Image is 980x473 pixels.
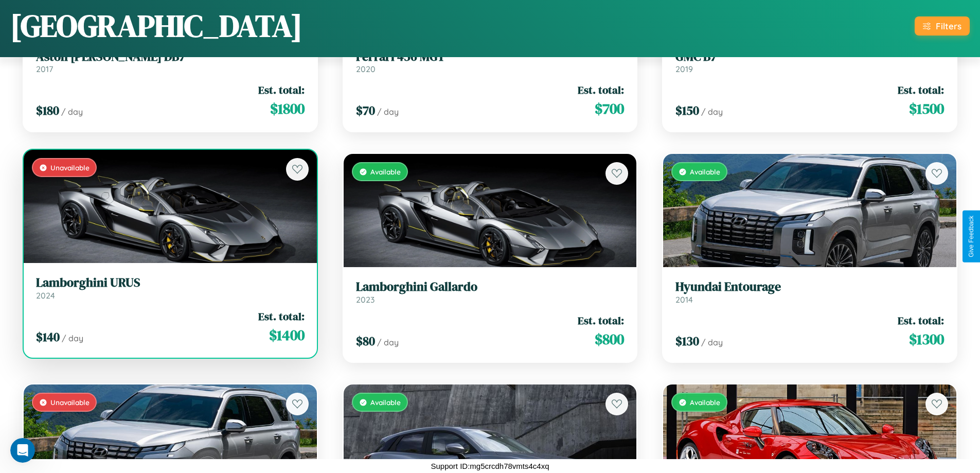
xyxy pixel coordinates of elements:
span: 2019 [675,64,693,74]
h3: Lamborghini URUS [36,275,305,290]
span: 2023 [356,294,375,305]
a: Lamborghini Gallardo2023 [356,279,625,305]
span: 2024 [36,290,55,301]
span: Est. total: [898,313,944,328]
span: Est. total: [258,82,305,97]
button: Filters [915,16,970,36]
a: Lamborghini URUS2024 [36,275,305,301]
span: / day [377,107,399,117]
span: $ 70 [356,102,375,119]
h3: Aston [PERSON_NAME] DB7 [36,49,305,64]
span: $ 1300 [909,329,944,349]
span: $ 1500 [909,98,944,119]
span: 2017 [36,64,53,74]
span: 2014 [675,294,693,305]
a: Hyundai Entourage2014 [675,279,944,305]
span: Est. total: [258,309,305,324]
a: Aston [PERSON_NAME] DB72017 [36,49,305,75]
span: Est. total: [578,82,624,97]
span: Available [370,167,401,176]
span: / day [62,333,83,343]
span: $ 140 [36,328,60,345]
h3: Lamborghini Gallardo [356,279,625,294]
span: $ 130 [675,332,699,349]
span: / day [701,107,723,117]
div: Give Feedback [968,216,975,257]
span: Unavailable [50,163,90,172]
h3: Hyundai Entourage [675,279,944,294]
div: Filters [936,21,961,31]
span: $ 700 [595,98,624,119]
span: / day [61,107,83,117]
iframe: Intercom live chat [10,438,35,463]
span: Available [690,398,720,407]
span: $ 150 [675,102,699,119]
span: Est. total: [578,313,624,328]
span: $ 180 [36,102,59,119]
a: GMC B72019 [675,49,944,75]
span: Available [370,398,401,407]
p: Support ID: mg5crcdh78vmts4c4xq [431,459,549,473]
span: $ 800 [595,329,624,349]
span: Est. total: [898,82,944,97]
span: 2020 [356,64,376,74]
span: $ 1800 [270,98,305,119]
span: / day [377,337,399,347]
span: Available [690,167,720,176]
span: / day [701,337,723,347]
span: $ 1400 [269,325,305,345]
span: Unavailable [50,398,90,407]
span: $ 80 [356,332,375,349]
a: Ferrari 456 MGT2020 [356,49,625,75]
h1: [GEOGRAPHIC_DATA] [10,5,302,47]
